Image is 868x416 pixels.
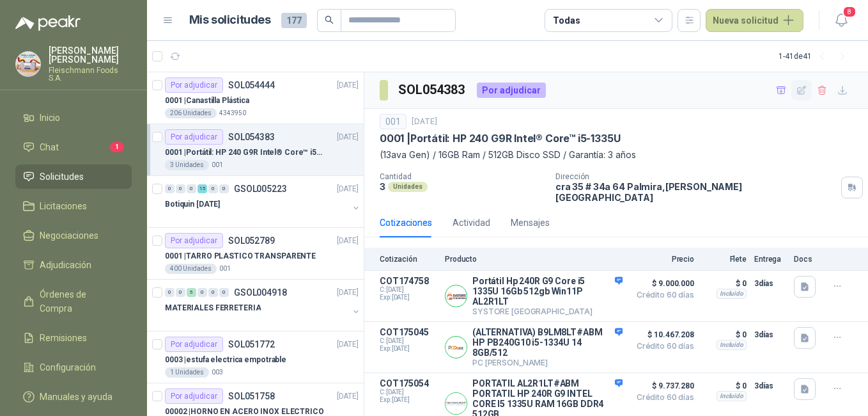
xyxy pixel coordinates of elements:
div: Mensajes [511,216,550,230]
span: Manuales y ayuda [40,390,112,404]
span: $ 9.000.000 [630,276,694,291]
p: COT175045 [380,327,437,337]
a: Adjudicación [15,253,132,277]
span: C: [DATE] [380,337,437,345]
p: Dirección [555,172,836,181]
p: [DATE] [412,116,437,128]
p: PC [PERSON_NAME] [472,358,623,367]
p: cra 35 # 34a 64 Palmira , [PERSON_NAME][GEOGRAPHIC_DATA] [555,181,836,203]
div: 0 [165,184,174,193]
a: Solicitudes [15,164,132,189]
span: Chat [40,140,59,154]
p: SOL054383 [228,132,275,141]
span: Exp: [DATE] [380,396,437,404]
div: 0 [176,184,185,193]
p: [DATE] [337,287,359,299]
p: [DATE] [337,183,359,195]
p: 0001 | Canastilla Plástica [165,95,249,107]
div: Por adjudicar [165,77,223,93]
p: Precio [630,255,694,264]
img: Company Logo [446,337,467,358]
div: 3 Unidades [165,160,209,170]
p: [DATE] [337,339,359,351]
a: Por adjudicarSOL051772[DATE] 0003 |estufa electrica empotrable1 Unidades003 [147,332,364,383]
h3: SOL054383 [398,80,467,100]
p: (13ava Gen) / 16GB Ram / 512GB Disco SSD / Garantía: 3 años [380,148,853,162]
span: Crédito 60 días [630,394,694,401]
p: 0001 | Portátil: HP 240 G9R Intel® Core™ i5-1335U [165,147,324,159]
span: C: [DATE] [380,286,437,294]
p: SOL051758 [228,392,275,401]
span: 1 [110,142,124,152]
p: GSOL005223 [234,184,287,193]
div: 400 Unidades [165,264,217,274]
span: Inicio [40,111,60,125]
span: C: [DATE] [380,388,437,396]
span: Adjudicación [40,258,91,272]
img: Company Logo [446,393,467,414]
div: 5 [187,288,196,297]
p: Docs [794,255,819,264]
a: Manuales y ayuda [15,385,132,409]
div: 0 [208,288,218,297]
div: 0 [176,288,185,297]
span: Negociaciones [40,228,98,243]
p: Botiquin [DATE] [165,198,220,211]
p: COT174758 [380,276,437,286]
div: 0 [187,184,196,193]
span: Exp: [DATE] [380,294,437,301]
p: 0001 | Portátil: HP 240 G9R Intel® Core™ i5-1335U [380,132,620,145]
p: 3 días [754,327,786,342]
p: SOL051772 [228,340,275,349]
p: COT175054 [380,378,437,388]
p: [DATE] [337,390,359,403]
a: Configuración [15,355,132,380]
p: [DATE] [337,235,359,247]
p: [DATE] [337,79,359,92]
button: Nueva solicitud [706,9,803,32]
div: Unidades [388,182,428,192]
div: Actividad [453,216,490,230]
p: (ALTERNATIVA) B9LM8LT#ABM HP PB240G10 i5-1334U 14 8GB/512 [472,327,623,358]
div: Por adjudicar [165,388,223,404]
a: Órdenes de Compra [15,282,132,321]
div: 15 [198,184,207,193]
span: Remisiones [40,331,87,345]
div: Por adjudicar [165,337,223,352]
p: $ 0 [702,276,747,291]
span: Crédito 60 días [630,291,694,299]
div: 1 Unidades [165,367,209,378]
p: SYSTORE [GEOGRAPHIC_DATA] [472,307,623,316]
div: Por adjudicar [165,129,223,145]
p: GSOL004918 [234,288,287,297]
p: Fleischmann Foods S.A. [49,67,132,82]
div: 1 - 41 de 41 [779,46,853,67]
p: Portátil Hp 240R G9 Core i5 1335U 16Gb 512gb Win11P AL2R1LT [472,276,623,307]
div: 0 [198,288,207,297]
div: 001 [380,114,407,129]
a: 0 0 5 0 0 0 GSOL004918[DATE] MATERIALES FERRETERIA [165,285,361,326]
span: Crédito 60 días [630,342,694,350]
span: Exp: [DATE] [380,345,437,353]
p: 3 días [754,276,786,291]
div: Incluido [717,391,747,401]
p: Flete [702,255,747,264]
span: $ 10.467.208 [630,327,694,342]
p: 001 [212,160,223,170]
a: Remisiones [15,326,132,350]
div: Por adjudicar [165,233,223,248]
img: Company Logo [446,285,467,307]
span: Configuración [40,360,96,374]
div: 0 [219,184,229,193]
div: Incluido [717,340,747,350]
a: 0 0 0 15 0 0 GSOL005223[DATE] Botiquin [DATE] [165,181,361,222]
a: Negociaciones [15,223,132,248]
p: MATERIALES FERRETERIA [165,302,261,314]
p: 0003 | estufa electrica empotrable [165,354,286,366]
span: Licitaciones [40,199,87,213]
button: 8 [830,9,853,32]
span: Solicitudes [40,170,84,184]
div: 0 [219,288,229,297]
div: Todas [553,13,580,28]
div: Cotizaciones [380,216,432,230]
